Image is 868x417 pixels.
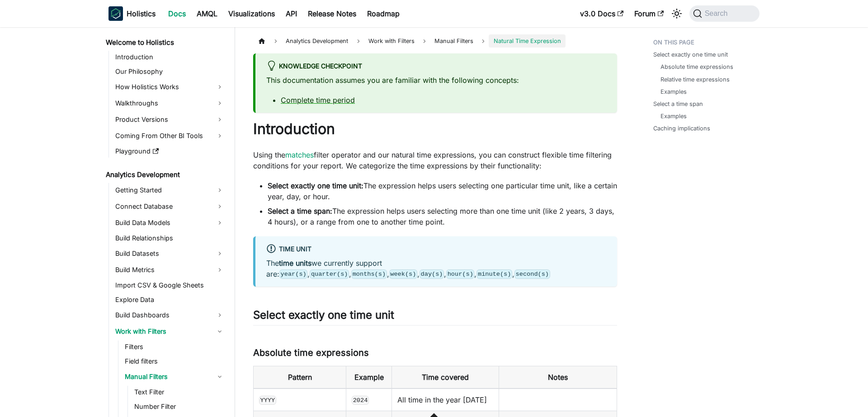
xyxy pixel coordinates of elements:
[392,366,499,388] th: Time covered
[281,96,355,105] a: Complete time period
[660,112,687,120] a: Examples
[122,340,227,353] a: Filters
[113,80,227,94] a: How Holistics Works
[670,6,684,21] button: Switch between dark and light mode (currently system mode)
[280,6,302,21] a: API
[259,396,276,405] code: YYYY
[575,6,629,21] a: v3.0 Docs
[430,34,478,48] span: Manual Filters
[389,269,417,278] code: week(s)
[302,6,362,21] a: Release Notes
[268,181,363,190] strong: Select exactly one time unit:
[499,366,617,388] th: Notes
[99,27,235,417] nav: Docs sidebar
[660,75,730,84] a: Relative time expressions
[446,269,474,278] code: hour(s)
[266,258,606,279] p: The we currently support are: , , , , , , ,
[268,206,617,227] li: The expression helps users selecting more than one time unit (like 2 years, 3 days, 4 hours), or ...
[253,347,617,359] h3: Absolute time expressions
[629,6,669,21] a: Forum
[351,269,387,278] code: months(s)
[103,36,227,49] a: Welcome to Holistics
[253,308,617,326] h2: Select exactly one time unit
[163,6,191,21] a: Docs
[113,199,227,214] a: Connect Database
[113,216,227,230] a: Build Data Models
[660,62,733,71] a: Absolute time expressions
[660,87,687,96] a: Examples
[476,269,512,278] code: minute(s)
[253,149,617,171] p: Using the filter operator and our natural time expressions, you can construct flexible time filte...
[268,180,617,202] li: The expression helps users selecting one particular time unit, like a certain year, day, or hour.
[364,34,419,48] span: Work with Filters
[108,6,156,21] a: HolisticsHolisticsHolistics
[113,65,227,78] a: Our Philosophy
[420,269,444,278] code: day(s)
[689,5,759,22] button: Search (Command+K)
[653,50,728,59] a: Select exactly one time unit
[253,34,617,48] nav: Breadcrumbs
[281,34,353,48] span: Analytics Development
[346,366,392,388] th: Example
[113,293,227,306] a: Explore Data
[113,263,227,277] a: Build Metrics
[362,6,405,21] a: Roadmap
[489,34,565,48] span: Natural Time Expression
[113,246,227,261] a: Build Datasets
[223,6,280,21] a: Visualizations
[514,269,550,278] code: second(s)
[268,206,332,216] strong: Select a time span:
[103,168,227,181] a: Analytics Development
[122,369,227,384] a: Manual Filters
[113,232,227,244] a: Build Relationships
[310,269,349,278] code: quarter(s)
[113,129,227,143] a: Coming From Other BI Tools
[113,51,227,63] a: Introduction
[113,324,227,339] a: Work with Filters
[132,400,227,413] a: Number Filter
[254,366,346,388] th: Pattern
[702,10,733,18] span: Search
[392,388,499,411] td: All time in the year [DATE]
[113,279,227,292] a: Import CSV & Google Sheets
[253,120,617,138] h1: Introduction
[266,61,606,72] div: Knowledge Checkpoint
[191,6,223,21] a: AMQL
[653,124,710,133] a: Caching implications
[122,355,227,368] a: Field filters
[352,396,369,405] code: 2024
[113,183,227,197] a: Getting Started
[108,6,123,21] img: Holistics
[285,150,314,159] a: matches
[127,8,156,19] b: Holistics
[113,112,227,127] a: Product Versions
[279,269,307,278] code: year(s)
[279,259,311,268] strong: time units
[113,308,227,322] a: Build Dashboards
[653,100,703,108] a: Select a time span
[253,34,270,48] a: Home page
[113,145,227,158] a: Playground
[266,75,606,86] p: This documentation assumes you are familiar with the following concepts:
[132,386,227,398] a: Text Filter
[113,96,227,110] a: Walkthroughs
[266,244,606,255] div: Time unit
